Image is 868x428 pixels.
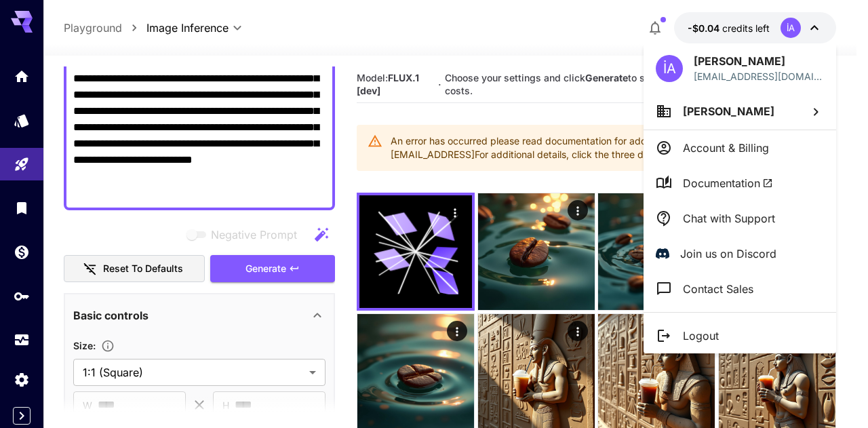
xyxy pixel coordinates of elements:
span: [PERSON_NAME] [683,104,774,118]
p: Account & Billing [683,140,769,156]
p: [EMAIL_ADDRESS][DOMAIN_NAME] [694,69,824,83]
p: Contact Sales [683,281,753,297]
span: Documentation [683,175,773,191]
button: [PERSON_NAME] [644,93,836,130]
p: [PERSON_NAME] [694,53,824,69]
p: Logout [683,328,719,344]
p: Join us on Discord [680,246,776,262]
div: ismett.aslann@gmail.com [694,69,824,83]
div: İA [656,55,683,82]
p: Chat with Support [683,210,775,227]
